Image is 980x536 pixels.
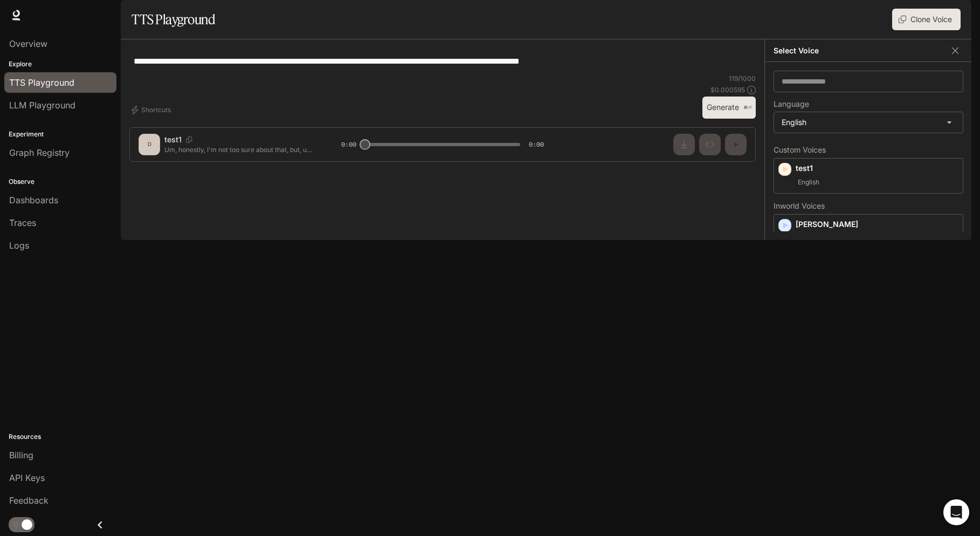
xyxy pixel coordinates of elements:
p: Inworld Voices [774,202,963,210]
button: Clone Voice [892,9,961,30]
p: Language [774,100,809,108]
p: $ 0.000595 [710,85,745,94]
div: English [774,112,963,133]
p: 119 / 1000 [729,74,756,83]
p: Energetic and expressive mid-range male voice, with a mildly nasal quality [796,230,958,249]
h1: TTS Playground [132,9,215,30]
button: Shortcuts [129,101,175,119]
div: Open Intercom Messenger [943,499,969,525]
p: [PERSON_NAME] [796,219,958,230]
p: test1 [796,163,958,174]
span: English [796,176,822,189]
p: ⌘⏎ [743,105,751,111]
button: Generate⌘⏎ [702,97,756,119]
p: Custom Voices [774,146,963,154]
